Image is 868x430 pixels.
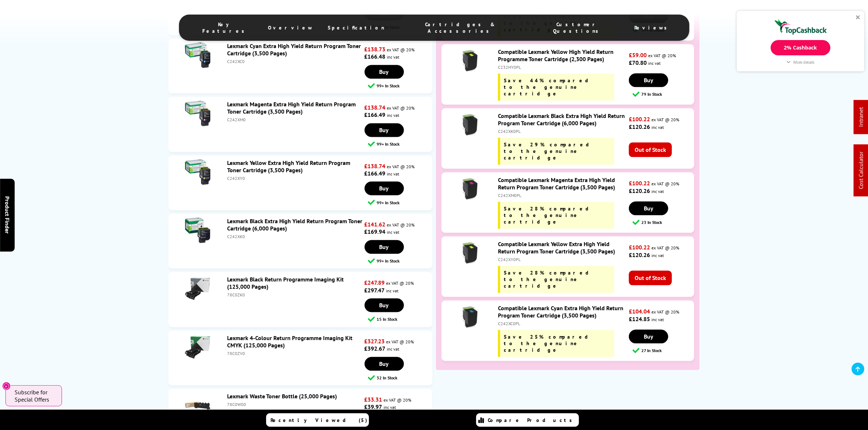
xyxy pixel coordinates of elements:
span: Save 29% compared to the genuine cartridge [504,141,596,161]
span: inc vat [651,253,664,258]
img: Compatible Lexmark Yellow High Yield Return Programme Toner Cartridge (2,300 Pages) [457,48,483,74]
img: Lexmark Black Return Programme Imaging Kit (125,000 Pages) [185,276,210,301]
strong: £100.22 [629,115,650,123]
a: Compatible Lexmark Black Extra High Yield Return Program Toner Cartridge (6,000 Pages) [498,112,625,127]
strong: £166.49 [365,170,386,177]
a: Compatible Lexmark Magenta Extra High Yield Return Program Toner Cartridge (3,500 Pages) [498,176,615,191]
a: Intranet [857,107,865,127]
span: inc vat [651,125,664,130]
img: Lexmark Yellow Extra High Yield Return Program Toner Cartridge (3,500 Pages) [185,159,210,185]
span: Buy [644,76,653,84]
a: Lexmark Waste Toner Bottle (25,000 Pages) [227,392,337,400]
span: Save 44% compared to the genuine cartridge [504,77,596,97]
span: ex VAT @ 20% [651,117,679,122]
span: Buy [644,205,653,212]
span: inc vat [651,317,664,322]
a: Compatible Lexmark Cyan Extra High Yield Return Program Toner Cartridge (3,500 Pages) [498,304,623,319]
span: Out of Stock [629,142,672,157]
span: Save 28% compared to the genuine cartridge [504,269,596,289]
a: Lexmark Black Return Programme Imaging Kit (125,000 Pages) [227,276,344,290]
div: C232HY0PL [498,64,627,70]
a: Lexmark Yellow Extra High Yield Return Program Toner Cartridge (3,500 Pages) [227,159,350,174]
img: Lexmark Cyan Extra High Yield Return Program Toner Cartridge (3,500 Pages) [185,42,210,68]
span: ex VAT @ 20% [387,164,415,169]
strong: £39.97 [365,403,382,410]
span: Save 28% compared to the genuine cartridge [504,205,596,225]
img: Compatible Lexmark Yellow Extra High Yield Return Program Toner Cartridge (3,500 Pages) [457,240,483,266]
strong: £297.47 [365,287,385,294]
div: 32 In Stock [368,374,432,381]
span: Buy [379,301,389,309]
div: 99+ In Stock [368,257,432,264]
span: ex VAT @ 20% [386,339,414,344]
span: ex VAT @ 20% [651,309,679,315]
strong: £141.62 [365,221,386,228]
span: Overview [268,24,313,31]
span: Subscribe for Special Offers [15,388,55,403]
span: inc vat [386,288,399,293]
strong: £138.73 [365,46,386,53]
strong: £120.26 [629,251,650,259]
strong: £138.74 [365,162,386,170]
span: ex VAT @ 20% [384,397,412,403]
strong: £166.49 [365,111,386,118]
strong: £100.22 [629,180,650,187]
strong: £392.67 [365,345,386,352]
div: 99+ In Stock [368,141,432,147]
span: inc vat [387,171,400,177]
span: Buy [379,185,389,192]
img: Lexmark Black Extra High Yield Return Program Toner Cartridge (6,000 Pages) [185,217,210,243]
a: Lexmark 4-Colour Return Programme Imaging Kit CMYK (125,000 Pages) [227,334,353,349]
span: ex VAT @ 20% [651,181,679,186]
span: inc vat [387,346,400,352]
div: 78C0W00 [227,402,363,407]
div: 79 In Stock [632,91,694,98]
img: Compatible Lexmark Cyan Extra High Yield Return Program Toner Cartridge (3,500 Pages) [457,304,483,330]
div: 78C0ZV0 [227,351,363,356]
img: Compatible Lexmark Black Extra High Yield Return Program Toner Cartridge (6,000 Pages) [457,112,483,138]
div: C242XK0PL [498,129,627,134]
span: inc vat [387,54,400,60]
img: Lexmark Magenta Extra High Yield Return Program Toner Cartridge (3,500 Pages) [185,100,210,126]
button: Close [2,382,11,390]
a: Compatible Lexmark Yellow High Yield Return Programme Toner Cartridge (2,300 Pages) [498,48,614,63]
a: Lexmark Cyan Extra High Yield Return Program Toner Cartridge (3,500 Pages) [227,42,361,57]
span: Recently Viewed (5) [271,417,368,423]
div: 15 In Stock [368,316,432,323]
div: 23 In Stock [632,219,694,226]
span: Product Finder [4,196,11,234]
strong: £327.23 [365,338,385,345]
img: Compatible Lexmark Magenta Extra High Yield Return Program Toner Cartridge (3,500 Pages) [457,176,483,202]
strong: £166.48 [365,53,386,60]
span: ex VAT @ 20% [651,245,679,250]
span: inc vat [384,405,396,410]
strong: £124.85 [629,315,650,323]
strong: £247.89 [365,279,385,286]
span: Customer Questions [536,21,620,34]
strong: £104.04 [629,308,650,315]
strong: £120.26 [629,123,650,130]
span: Key Features [197,21,254,34]
a: Cost Calculator [857,152,865,189]
span: inc vat [648,60,661,66]
a: Recently Viewed (5) [266,413,369,427]
span: ex VAT @ 20% [648,53,676,58]
span: inc vat [387,229,400,235]
strong: £70.80 [629,59,647,66]
a: Compare Products [476,413,579,427]
a: Compatible Lexmark Yellow Extra High Yield Return Program Toner Cartridge (3,500 Pages) [498,240,615,255]
strong: £59.00 [629,51,647,59]
span: Buy [379,360,389,367]
div: C242XC0 [227,59,363,64]
span: Buy [379,243,389,250]
span: Cartridges & Accessories [399,21,521,34]
span: ex VAT @ 20% [387,105,415,111]
div: C242XM0PL [498,193,627,198]
strong: £138.74 [365,104,386,111]
span: Buy [379,68,389,75]
strong: £169.94 [365,228,386,235]
strong: £33.31 [365,396,382,403]
strong: £100.22 [629,244,650,251]
span: Buy [644,333,653,340]
div: C242XK0 [227,234,363,239]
